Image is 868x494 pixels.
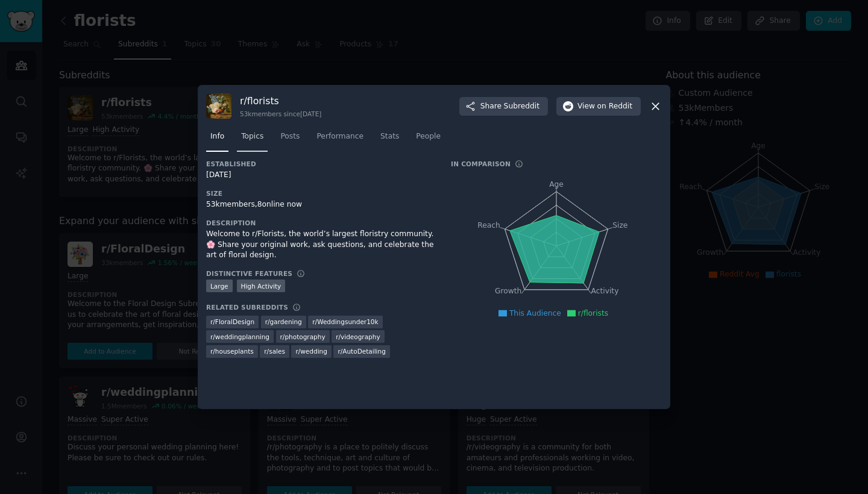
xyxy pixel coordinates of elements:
span: Share [480,101,539,112]
tspan: Growth [495,287,521,296]
div: 53k members since [DATE] [240,110,321,118]
h3: r/ florists [240,95,321,107]
span: Performance [316,131,363,142]
a: Performance [312,127,368,152]
h3: Related Subreddits [206,303,288,311]
span: Subreddit [504,101,539,112]
span: r/ AutoDetailing [338,347,385,355]
div: High Activity [237,280,286,292]
span: r/ wedding [295,347,327,355]
h3: Distinctive Features [206,269,292,278]
button: ShareSubreddit [459,97,548,116]
a: Posts [276,127,304,152]
img: florists [206,93,231,119]
span: r/florists [578,309,608,317]
h3: Description [206,219,434,227]
span: Info [210,131,224,142]
div: [DATE] [206,170,434,181]
div: Large [206,280,233,292]
tspan: Activity [591,287,619,296]
span: r/ weddingplanning [210,333,269,341]
span: Topics [241,131,263,142]
div: 53k members, 8 online now [206,199,434,210]
tspan: Reach [477,221,500,230]
span: Posts [280,131,300,142]
span: View [577,101,632,112]
span: on Reddit [597,101,632,112]
h3: In Comparison [451,160,511,168]
div: Welcome to r/Florists, the world’s largest floristry community. 🌸 Share your original work, ask q... [206,229,434,261]
span: r/ photography [280,333,325,341]
tspan: Size [612,221,627,230]
span: Stats [380,131,399,142]
span: People [416,131,441,142]
a: Info [206,127,228,152]
tspan: Age [549,180,564,189]
span: r/ houseplants [210,347,254,355]
span: r/ sales [264,347,285,355]
a: Topics [237,127,268,152]
button: Viewon Reddit [556,97,641,116]
h3: Established [206,160,434,168]
span: r/ gardening [265,317,302,326]
a: People [412,127,445,152]
span: r/ FloralDesign [210,317,254,326]
a: Stats [376,127,403,152]
h3: Size [206,189,434,198]
span: This Audience [509,309,561,317]
span: r/ Weddingsunder10k [312,317,378,326]
span: r/ videography [336,333,380,341]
